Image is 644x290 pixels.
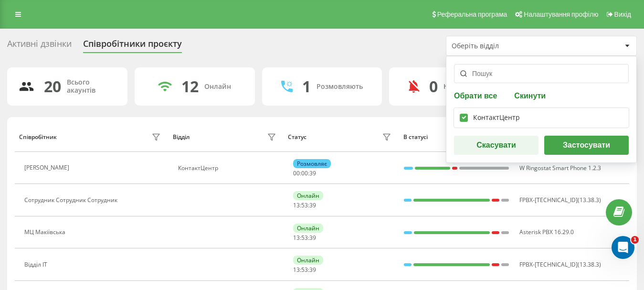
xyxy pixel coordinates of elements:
[519,228,574,236] span: Asterisk PBX 16.29.0
[293,235,316,241] div: : :
[309,169,316,177] span: 39
[429,77,438,96] div: 0
[293,266,300,274] span: 13
[309,234,316,242] span: 39
[293,170,316,177] div: : :
[452,42,566,50] div: Оберіть відділ
[293,256,323,265] div: Онлайн
[614,11,631,18] span: Вихід
[317,83,363,91] div: Розмовляють
[519,196,601,204] span: FPBX-[TECHNICAL_ID](13.38.3)
[544,136,629,155] button: Застосувати
[454,64,629,83] input: Пошук
[24,164,72,171] div: [PERSON_NAME]
[524,11,598,18] span: Налаштування профілю
[293,224,323,233] div: Онлайн
[24,261,50,268] div: Відділ ІТ
[83,39,182,54] div: Співробітники проєкту
[293,159,331,168] div: Розмовляє
[293,191,323,200] div: Онлайн
[437,11,507,18] span: Реферальна програма
[511,91,549,100] button: Скинути
[301,169,308,177] span: 00
[67,78,116,95] div: Всього акаунтів
[44,77,61,96] div: 20
[173,134,190,140] div: Відділ
[288,134,306,140] div: Статус
[178,165,278,172] div: КонтактЦентр
[24,197,120,204] div: Сотрудник Сотрудник Сотрудник
[473,114,520,122] div: КонтактЦентр
[204,83,231,91] div: Онлайн
[301,234,308,242] span: 53
[454,136,538,155] button: Скасувати
[301,266,308,274] span: 53
[293,234,300,242] span: 13
[7,39,72,54] div: Активні дзвінки
[612,236,634,259] iframe: Intercom live chat
[301,201,308,209] span: 53
[19,134,57,140] div: Співробітник
[443,83,490,91] div: Не турбувати
[293,202,316,209] div: : :
[293,201,300,209] span: 13
[302,77,311,96] div: 1
[24,229,68,236] div: МЦ Макіївська
[309,201,316,209] span: 39
[403,134,509,140] div: В статусі
[309,266,316,274] span: 39
[454,91,500,100] button: Обрати все
[631,236,639,244] span: 1
[519,260,601,269] span: FPBX-[TECHNICAL_ID](13.38.3)
[293,169,300,177] span: 00
[293,267,316,273] div: : :
[181,77,199,96] div: 12
[519,164,601,172] span: W Ringostat Smart Phone 1.2.3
